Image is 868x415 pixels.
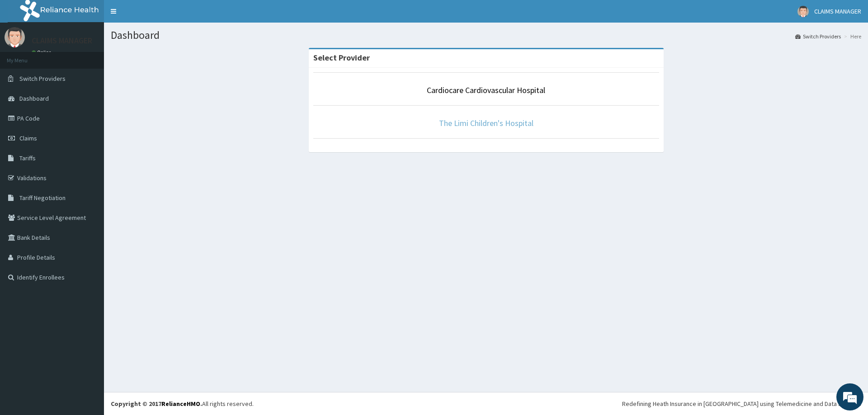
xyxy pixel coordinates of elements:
span: Claims [19,134,37,142]
a: Switch Providers [795,33,841,40]
img: User Image [5,27,25,47]
span: Tariffs [19,154,36,162]
a: The Limi Children's Hospital [439,118,533,128]
p: CLAIMS MANAGER [32,37,92,45]
a: Online [32,49,53,56]
span: Dashboard [19,94,49,103]
span: Switch Providers [19,75,66,83]
img: User Image [797,6,809,17]
div: Redefining Heath Insurance in [GEOGRAPHIC_DATA] using Telemedicine and Data Science! [622,399,861,408]
a: Cardiocare Cardiovascular Hospital [427,85,545,95]
span: Tariff Negotiation [19,194,66,202]
strong: Select Provider [313,52,370,63]
footer: All rights reserved. [104,392,868,415]
li: Here [842,33,861,40]
strong: Copyright © 2017 . [111,400,202,408]
span: CLAIMS MANAGER [814,7,861,15]
h1: Dashboard [111,29,861,41]
a: RelianceHMO [161,400,200,408]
